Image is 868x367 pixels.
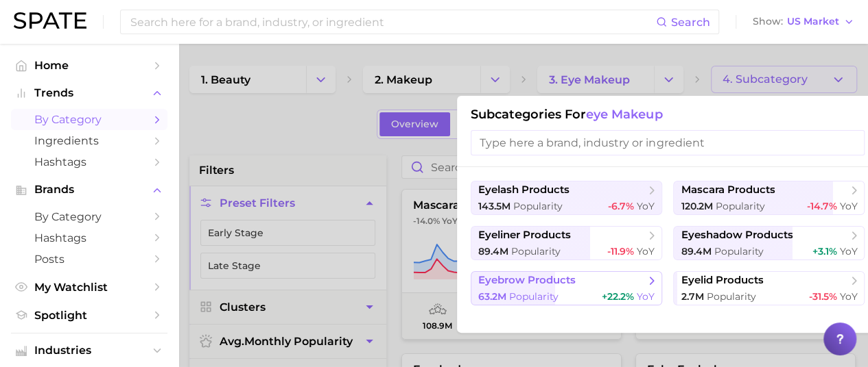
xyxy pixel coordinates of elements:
[14,12,86,29] img: SPATE
[714,245,763,257] span: Popularity
[812,245,836,257] span: +3.1%
[34,59,144,72] span: Home
[471,130,865,155] input: Type here a brand, industry or ingredient
[478,183,570,197] span: eyelash products
[11,340,167,361] button: Industries
[637,200,655,212] span: YoY
[681,274,763,287] span: eyelid products
[511,245,561,257] span: Popularity
[478,200,511,212] span: 143.5m
[34,344,144,357] span: Industries
[839,245,857,257] span: YoY
[34,281,144,294] span: My Watchlist
[637,245,655,257] span: YoY
[11,305,167,326] a: Spotlight
[129,10,656,34] input: Search here for a brand, industry, or ingredient
[753,18,783,25] span: Show
[673,181,865,215] button: mascara products120.2m Popularity-14.7% YoY
[11,83,167,103] button: Trends
[839,290,857,303] span: YoY
[34,231,144,244] span: Hashtags
[681,290,703,303] span: 2.7m
[34,253,144,266] span: Posts
[513,200,563,212] span: Popularity
[681,183,775,197] span: mascara products
[34,134,144,147] span: Ingredients
[471,181,662,215] button: eyelash products143.5m Popularity-6.7% YoY
[715,200,764,212] span: Popularity
[673,271,865,305] button: eyelid products2.7m Popularity-31.5% YoY
[11,179,167,200] button: Brands
[607,245,634,257] span: -11.9%
[673,226,865,260] button: eyeshadow products89.4m Popularity+3.1% YoY
[681,229,793,242] span: eyeshadow products
[681,200,712,212] span: 120.2m
[34,87,144,99] span: Trends
[11,277,167,298] a: My Watchlist
[34,183,144,196] span: Brands
[11,249,167,270] a: Posts
[34,309,144,322] span: Spotlight
[34,155,144,168] span: Hashtags
[11,109,167,130] a: by Category
[478,274,576,287] span: eyebrow products
[608,200,634,212] span: -6.7%
[11,206,167,227] a: by Category
[471,107,865,122] h1: Subcategories for
[11,151,167,173] a: Hashtags
[34,113,144,126] span: by Category
[681,245,711,257] span: 89.4m
[602,290,634,303] span: +22.2%
[749,13,858,31] button: ShowUS Market
[637,290,655,303] span: YoY
[471,271,662,305] button: eyebrow products63.2m Popularity+22.2% YoY
[671,16,710,29] span: Search
[471,226,662,260] button: eyeliner products89.4m Popularity-11.9% YoY
[34,210,144,223] span: by Category
[11,130,167,151] a: Ingredients
[478,290,506,303] span: 63.2m
[478,229,571,242] span: eyeliner products
[509,290,559,303] span: Popularity
[787,18,839,25] span: US Market
[806,200,836,212] span: -14.7%
[478,245,508,257] span: 89.4m
[706,290,755,303] span: Popularity
[11,55,167,76] a: Home
[839,200,857,212] span: YoY
[11,227,167,249] a: Hashtags
[808,290,836,303] span: -31.5%
[586,107,662,122] span: eye makeup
